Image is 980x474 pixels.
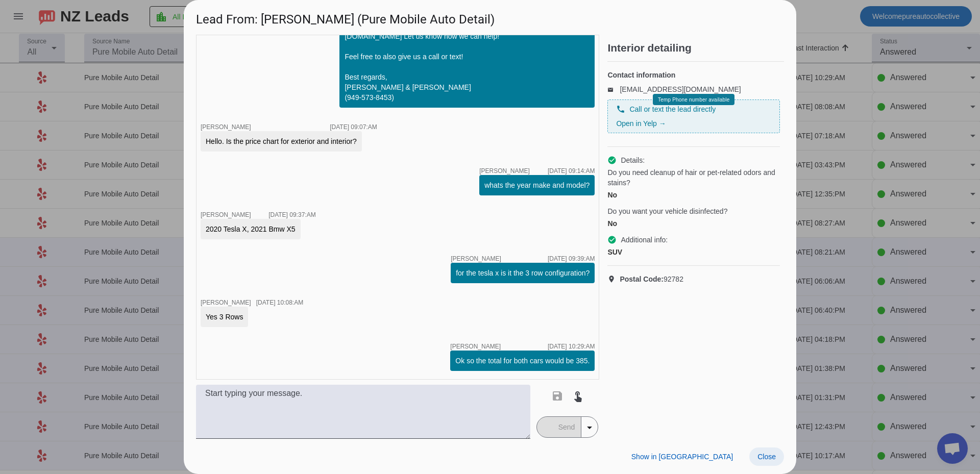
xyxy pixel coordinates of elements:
div: [DATE] 09:14:AM [548,168,595,174]
span: Temp Phone number available [658,97,729,103]
h4: Contact information [607,70,780,80]
span: Do you need cleanup of hair or pet-related odors and stains? [607,167,780,188]
div: No [607,190,780,200]
div: [DATE] 09:37:AM [268,212,315,218]
div: [DATE] 09:07:AM [330,124,377,130]
div: Hello. Is the price chart for exterior and interior? [206,136,357,146]
mat-icon: check_circle [607,156,617,165]
a: Open in Yelp → [616,119,666,128]
div: [DATE] 10:29:AM [548,343,595,350]
span: Close [757,453,776,461]
mat-icon: arrow_drop_down [583,421,596,434]
span: [PERSON_NAME] [450,343,501,350]
span: [PERSON_NAME] [201,211,251,218]
div: [DATE] 10:08:AM [256,300,303,306]
div: 2020 Tesla X, 2021 Bmw X5 [206,224,296,234]
mat-icon: phone [616,105,625,114]
span: Show in [GEOGRAPHIC_DATA] [631,453,733,461]
strong: Postal Code: [620,275,664,283]
div: whats the year make and model? [484,180,590,190]
span: Do you want your vehicle disinfected? [607,206,727,216]
a: [EMAIL_ADDRESS][DOMAIN_NAME] [620,85,741,93]
span: [PERSON_NAME] [201,123,251,131]
mat-icon: email [607,87,620,92]
mat-icon: touch_app [572,390,584,402]
h2: Interior detailing [607,43,784,53]
span: 92782 [620,274,683,284]
span: [PERSON_NAME] [201,299,251,306]
div: for the tesla x is it the 3 row configuration? [456,268,590,278]
div: [DATE] 09:39:AM [548,256,595,262]
span: [PERSON_NAME] [479,168,530,174]
div: SUV [607,247,780,257]
span: Additional info: [621,235,668,245]
div: Ok so the total for both cars would be 385. [455,356,590,366]
mat-icon: check_circle [607,235,617,244]
div: No [607,218,780,229]
span: Call or text the lead directly [629,104,716,114]
button: Close [749,447,784,466]
div: Yes 3 Rows [206,312,243,322]
mat-icon: location_on [607,275,620,283]
span: Details: [621,155,645,165]
span: [PERSON_NAME] [451,256,501,262]
button: Show in [GEOGRAPHIC_DATA] [623,447,741,466]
